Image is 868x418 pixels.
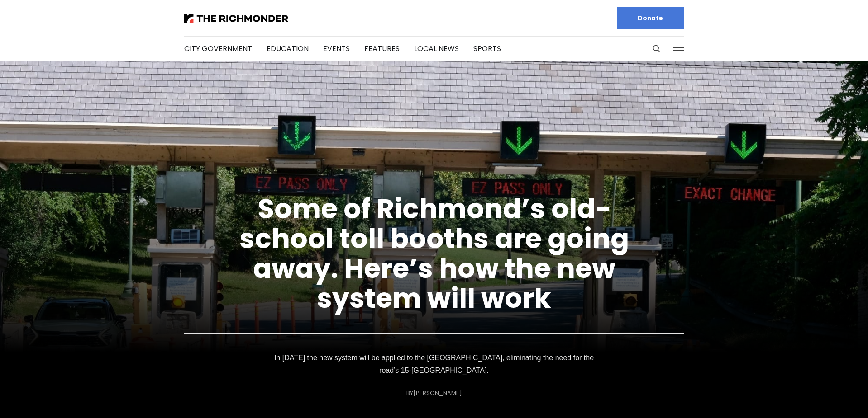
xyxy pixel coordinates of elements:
[184,43,252,54] a: City Government
[184,14,288,23] img: The Richmonder
[273,352,595,377] p: In [DATE] the new system will be applied to the [GEOGRAPHIC_DATA], eliminating the need for the r...
[650,42,663,56] button: Search this site
[406,390,462,396] div: By
[323,43,350,54] a: Events
[239,190,629,317] a: Some of Richmond’s old-school toll booths are going away. Here’s how the new system will work
[364,43,400,54] a: Features
[617,7,684,29] a: Donate
[473,43,501,54] a: Sports
[413,389,462,397] a: [PERSON_NAME]
[267,43,309,54] a: Education
[414,43,459,54] a: Local News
